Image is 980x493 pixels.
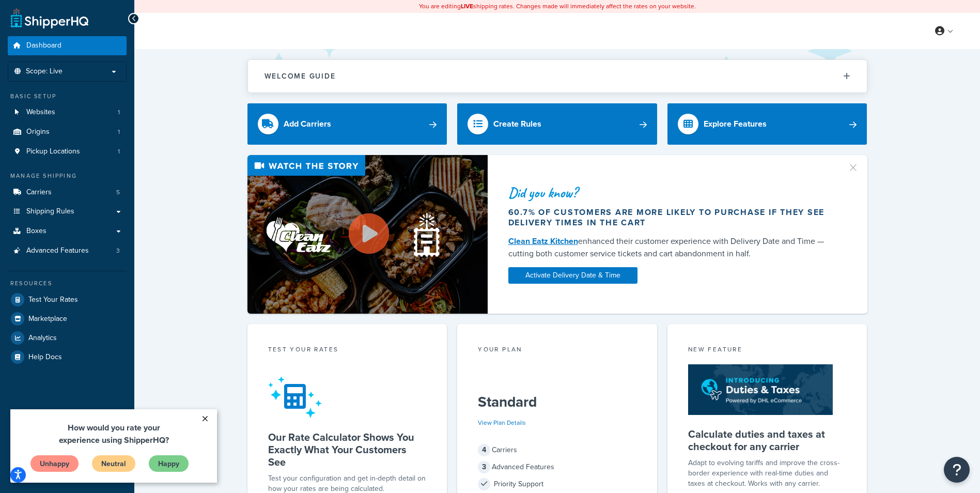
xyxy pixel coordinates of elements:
h5: Our Rate Calculator Shows You Exactly What Your Customers See [268,431,427,468]
h2: Welcome Guide [265,72,336,80]
a: Clean Eatz Kitchen [508,235,578,247]
img: Video thumbnail [247,155,488,314]
div: Resources [8,279,127,288]
span: Dashboard [26,41,61,50]
a: Carriers5 [8,183,127,202]
a: View Plan Details [478,418,526,427]
a: Boxes [8,222,127,241]
a: Unhappy [20,45,69,63]
div: Did you know? [508,186,835,200]
div: Your Plan [478,345,636,357]
span: 1 [118,108,120,117]
h5: Standard [478,394,636,410]
div: Test your rates [268,345,427,357]
a: Origins1 [8,122,127,142]
h5: Calculate duties and taxes at checkout for any carrier [688,428,847,453]
span: Marketplace [28,315,67,323]
span: 1 [118,128,120,136]
span: Help Docs [28,353,62,362]
div: Priority Support [478,477,636,491]
span: 1 [118,147,120,156]
span: Analytics [28,334,57,343]
a: Analytics [8,329,127,347]
div: Advanced Features [478,460,636,474]
a: Help Docs [8,348,127,366]
span: 5 [116,188,120,197]
div: New Feature [688,345,847,357]
span: Origins [26,128,50,136]
div: Basic Setup [8,92,127,101]
button: Welcome Guide [248,60,867,93]
a: Happy [138,45,179,63]
div: Manage Shipping [8,172,127,180]
span: Advanced Features [26,246,89,255]
span: Websites [26,108,55,117]
a: Shipping Rules [8,202,127,221]
li: Origins [8,122,127,142]
a: Activate Delivery Date & Time [508,267,637,284]
a: Neutral [81,45,126,63]
a: Create Rules [457,103,657,145]
a: Websites1 [8,103,127,122]
span: 3 [116,246,120,255]
p: Adapt to evolving tariffs and improve the cross-border experience with real-time duties and taxes... [688,458,847,489]
div: 60.7% of customers are more likely to purchase if they see delivery times in the cart [508,207,835,228]
div: Carriers [478,443,636,457]
span: 3 [478,461,490,473]
li: Advanced Features [8,241,127,260]
div: Add Carriers [284,117,331,131]
div: Create Rules [493,117,541,131]
span: Scope: Live [26,67,63,76]
span: Pickup Locations [26,147,80,156]
span: Carriers [26,188,52,197]
a: Pickup Locations1 [8,142,127,161]
span: How would you rate your experience using ShipperHQ? [49,12,159,37]
div: enhanced their customer experience with Delivery Date and Time — cutting both customer service ti... [508,235,835,260]
span: Boxes [26,227,46,236]
li: Websites [8,103,127,122]
a: Dashboard [8,36,127,55]
div: Explore Features [704,117,767,131]
a: Add Carriers [247,103,447,145]
a: Advanced Features3 [8,241,127,260]
a: Marketplace [8,310,127,328]
li: Carriers [8,183,127,202]
span: 4 [478,444,490,456]
a: Explore Features [667,103,867,145]
a: Test Your Rates [8,290,127,309]
span: Test Your Rates [28,296,78,304]
li: Pickup Locations [8,142,127,161]
span: Shipping Rules [26,207,74,216]
button: Open Resource Center [944,457,970,483]
b: LIVE [461,2,473,11]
